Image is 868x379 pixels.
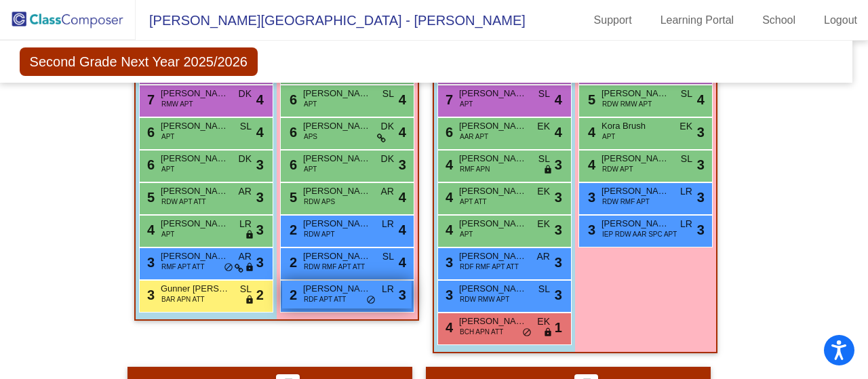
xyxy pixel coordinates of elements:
span: [PERSON_NAME] [303,87,371,100]
span: [PERSON_NAME] [601,152,669,165]
span: BAR APN ATT [161,294,205,304]
span: Kora Brush [601,119,669,133]
span: AR [381,184,394,199]
span: RMW APT [161,99,193,109]
span: 4 [256,89,264,110]
span: APT [161,164,174,174]
span: 3 [697,187,705,207]
span: SL [382,87,394,101]
span: [PERSON_NAME] [303,184,371,198]
span: EK [537,119,550,134]
span: RDF APT ATT [304,294,346,304]
span: 1 [555,317,562,338]
span: BCH APN ATT [460,327,503,337]
span: 4 [256,122,264,142]
span: 3 [555,220,562,240]
span: EK [537,184,550,199]
span: AR [239,184,252,199]
span: DK [239,87,252,101]
span: 3 [144,287,155,302]
span: do_not_disturb_alt [366,295,376,306]
span: 2 [286,287,297,302]
span: RDW APS [304,197,335,207]
span: SL [240,282,252,296]
span: [PERSON_NAME] [303,119,371,133]
span: [PERSON_NAME] [161,184,229,198]
span: [PERSON_NAME][GEOGRAPHIC_DATA] - [PERSON_NAME] [136,9,526,31]
span: RDF RMF APT ATT [460,262,519,272]
span: [PERSON_NAME] [161,87,229,100]
span: 3 [555,285,562,305]
a: Learning Portal [650,9,745,31]
span: [PERSON_NAME] [161,217,229,231]
span: 3 [442,287,453,302]
span: 3 [555,187,562,207]
span: 3 [555,155,562,175]
span: [PERSON_NAME] [459,315,527,328]
a: Logout [813,9,868,31]
span: [PERSON_NAME] [303,217,371,231]
span: AR [537,250,550,264]
span: RDW APT [602,164,633,174]
span: EK [679,119,692,134]
span: [PERSON_NAME] [303,152,371,165]
span: 3 [144,255,155,270]
span: 3 [555,252,562,273]
span: SL [538,152,550,166]
span: [PERSON_NAME] [161,152,229,165]
span: RDW APT [304,229,335,239]
span: 7 [144,92,155,107]
span: 5 [585,92,595,107]
span: APT ATT [460,197,487,207]
span: [PERSON_NAME] [303,282,371,296]
span: DK [381,119,394,134]
span: 4 [442,320,453,335]
span: 3 [256,220,264,240]
span: 3 [585,190,595,205]
span: [PERSON_NAME] [459,217,527,231]
span: [PERSON_NAME] [161,119,229,133]
span: 5 [286,190,297,205]
span: RDW RMF APT [602,197,650,207]
span: LR [382,282,394,296]
span: EK [537,315,550,329]
span: 3 [256,252,264,273]
span: 3 [697,220,705,240]
span: APT [460,99,473,109]
span: 4 [555,122,562,142]
span: 3 [399,155,406,175]
span: APS [304,132,317,142]
span: lock [543,327,553,338]
span: Second Grade Next Year 2025/2026 [20,47,258,76]
span: SL [240,119,252,134]
span: 7 [442,92,453,107]
span: [PERSON_NAME] [459,119,527,133]
span: 3 [697,122,705,142]
span: [PERSON_NAME] [459,87,527,100]
span: 2 [286,222,297,237]
span: AAR APT [460,132,488,142]
span: RDW RMW APT [602,99,652,109]
span: 4 [399,252,406,273]
span: lock [245,295,254,306]
span: 5 [144,190,155,205]
span: SL [681,152,692,166]
span: lock [245,230,254,241]
span: lock [245,262,254,273]
span: SL [681,87,692,101]
span: SL [538,282,550,296]
span: [PERSON_NAME] [601,87,669,100]
span: 4 [399,187,406,207]
span: RDW RMW APT [460,294,509,304]
span: APT [460,229,473,239]
span: RDW RMF APT ATT [304,262,365,272]
span: lock [543,165,553,176]
span: 6 [144,157,155,172]
span: RMF APT ATT [161,262,205,272]
span: APT [304,99,317,109]
span: SL [538,87,550,101]
span: AR [239,250,252,264]
span: 4 [144,222,155,237]
span: 4 [442,190,453,205]
span: LR [239,217,252,231]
